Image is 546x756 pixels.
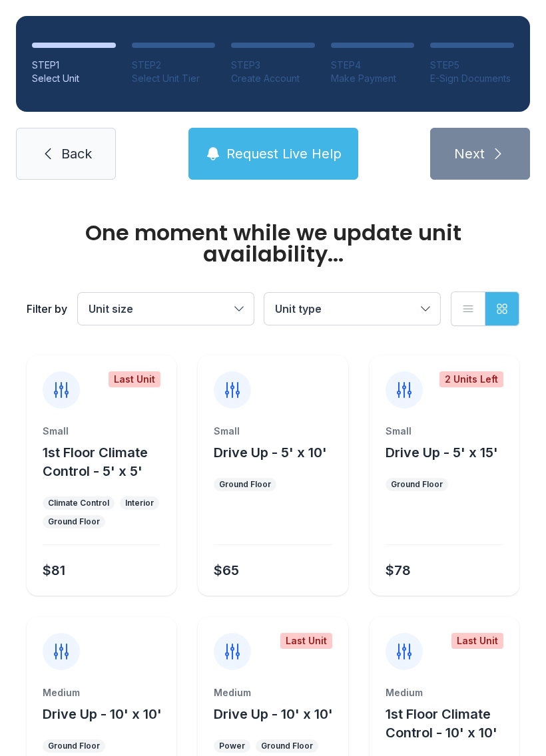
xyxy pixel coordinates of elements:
[214,425,332,438] div: Small
[27,222,519,265] div: One moment while we update unit availability...
[32,72,116,85] div: Select Unit
[451,633,503,649] div: Last Unit
[43,561,65,580] div: $81
[386,686,503,699] div: Medium
[43,443,171,480] button: 1st Floor Climate Control - 5' x 5'
[48,741,100,751] div: Ground Floor
[264,293,440,325] button: Unit type
[109,371,160,387] div: Last Unit
[89,302,133,315] span: Unit size
[219,741,245,751] div: Power
[454,144,485,163] span: Next
[231,72,315,85] div: Create Account
[219,479,271,490] div: Ground Floor
[214,706,333,722] span: Drive Up - 10' x 10'
[391,479,443,490] div: Ground Floor
[214,686,332,699] div: Medium
[125,498,154,508] div: Interior
[43,705,162,723] button: Drive Up - 10' x 10'
[280,633,332,649] div: Last Unit
[214,445,327,461] span: Drive Up - 5' x 10'
[32,59,116,72] div: STEP 1
[61,144,92,163] span: Back
[430,72,514,85] div: E-Sign Documents
[439,371,503,387] div: 2 Units Left
[132,59,216,72] div: STEP 2
[231,59,315,72] div: STEP 3
[214,443,327,462] button: Drive Up - 5' x 10'
[331,72,415,85] div: Make Payment
[78,293,254,325] button: Unit size
[331,59,415,72] div: STEP 4
[43,706,162,722] span: Drive Up - 10' x 10'
[43,425,160,438] div: Small
[27,301,67,317] div: Filter by
[430,59,514,72] div: STEP 5
[386,445,498,461] span: Drive Up - 5' x 15'
[226,144,342,163] span: Request Live Help
[214,705,333,723] button: Drive Up - 10' x 10'
[386,706,497,741] span: 1st Floor Climate Control - 10' x 10'
[386,705,514,742] button: 1st Floor Climate Control - 10' x 10'
[43,445,148,479] span: 1st Floor Climate Control - 5' x 5'
[261,741,313,751] div: Ground Floor
[43,686,160,699] div: Medium
[275,302,322,315] span: Unit type
[132,72,216,85] div: Select Unit Tier
[386,425,503,438] div: Small
[214,561,239,580] div: $65
[48,516,100,527] div: Ground Floor
[386,443,498,462] button: Drive Up - 5' x 15'
[386,561,411,580] div: $78
[48,498,109,508] div: Climate Control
